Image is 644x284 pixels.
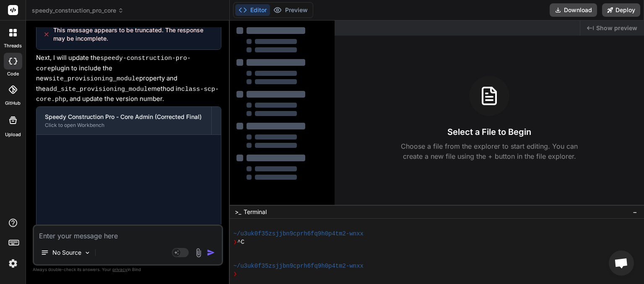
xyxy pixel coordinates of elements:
span: ❯ [233,238,237,246]
div: Click to open Workbench [45,122,203,129]
div: Speedy Construction Pro - Core Admin (Corrected Final) [45,113,203,121]
p: Choose a file from the explorer to start editing. You can create a new file using the + button in... [395,141,583,161]
button: Preview [270,4,311,16]
label: GitHub [5,100,21,107]
p: Next, I will update the plugin to include the new property and the method in , and update the ver... [36,53,221,105]
code: add_site_provisioning_module [46,86,151,93]
code: site_provisioning_module [49,75,139,83]
span: Show preview [596,24,637,32]
button: Editor [235,4,270,16]
span: − [633,208,637,216]
span: ~/u3uk0f35zsjjbn9cprh6fq9h0p4tm2-wnxx [233,262,364,270]
a: Open chat [609,250,634,276]
h3: Select a File to Begin [447,126,531,138]
button: Download [550,3,597,17]
p: Always double-check its answers. Your in Bind [33,266,223,274]
span: Terminal [244,208,267,216]
span: speedy_construction_pro_core [32,6,124,15]
img: attachment [194,248,203,258]
span: ~/u3uk0f35zsjjbn9cprh6fq9h0p4tm2-wnxx [233,230,364,238]
label: code [7,70,19,77]
span: >_ [235,208,241,216]
label: threads [4,42,22,49]
span: ^C [237,238,244,246]
span: privacy [112,267,127,272]
span: ❯ [233,270,237,278]
img: settings [6,256,20,271]
img: Pick Models [84,249,91,256]
img: icon [207,248,215,257]
p: No Source [52,248,81,257]
button: Speedy Construction Pro - Core Admin (Corrected Final)Click to open Workbench [36,107,211,134]
button: Deploy [602,3,640,17]
label: Upload [5,131,21,138]
code: speedy-construction-pro-core [36,55,191,72]
button: − [631,205,639,219]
